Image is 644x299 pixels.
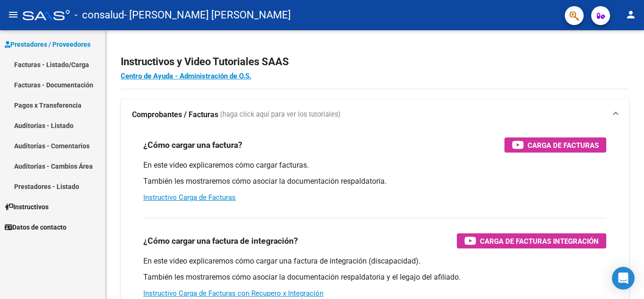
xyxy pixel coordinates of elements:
[480,235,599,247] span: Carga de Facturas Integración
[143,272,606,282] p: También les mostraremos cómo asociar la documentación respaldatoria y el legajo del afiliado.
[528,139,599,151] span: Carga de Facturas
[143,138,242,152] h3: ¿Cómo cargar una factura?
[504,137,606,153] button: Carga de Facturas
[5,222,66,232] span: Datos de contacto
[121,72,251,80] a: Centro de Ayuda - Administración de O.S.
[143,256,606,266] p: En este video explicaremos cómo cargar una factura de integración (discapacidad).
[132,110,218,120] strong: Comprobantes / Facturas
[121,100,629,130] mat-expansion-panel-header: Comprobantes / Facturas (haga click aquí para ver los tutoriales)
[143,289,323,298] a: Instructivo Carga de Facturas con Recupero x Integración
[121,53,629,71] h2: Instructivos y Video Tutoriales SAAS
[143,193,236,202] a: Instructivo Carga de Facturas
[625,9,636,20] mat-icon: person
[143,234,298,248] h3: ¿Cómo cargar una factura de integración?
[143,160,606,171] p: En este video explicaremos cómo cargar facturas.
[457,233,606,248] button: Carga de Facturas Integración
[612,267,635,290] div: Open Intercom Messenger
[74,5,124,26] span: - consalud
[5,202,49,212] span: Instructivos
[8,9,19,20] mat-icon: menu
[220,110,340,120] span: (haga click aquí para ver los tutoriales)
[5,39,91,50] span: Prestadores / Proveedores
[143,176,606,187] p: También les mostraremos cómo asociar la documentación respaldatoria.
[124,5,291,26] span: - [PERSON_NAME] [PERSON_NAME]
